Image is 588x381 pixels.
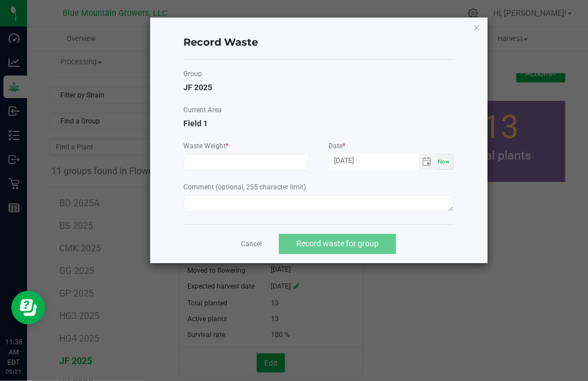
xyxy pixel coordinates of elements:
label: Group [184,69,454,79]
input: Date [329,154,419,168]
label: Current Area [184,105,454,115]
button: Record waste for group [279,234,396,254]
span: Field 1 [184,119,208,128]
span: JF 2025 [184,83,213,92]
h4: Record Waste [184,36,454,50]
span: Toggle calendar [419,154,436,170]
span: Record waste for group [296,239,379,248]
label: Comment (optional, 255 character limit) [184,182,454,192]
iframe: Resource center [11,291,45,325]
span: Now [438,158,450,165]
label: Date [329,141,454,151]
label: Waste Weight [184,141,309,151]
a: Cancel [241,240,262,249]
